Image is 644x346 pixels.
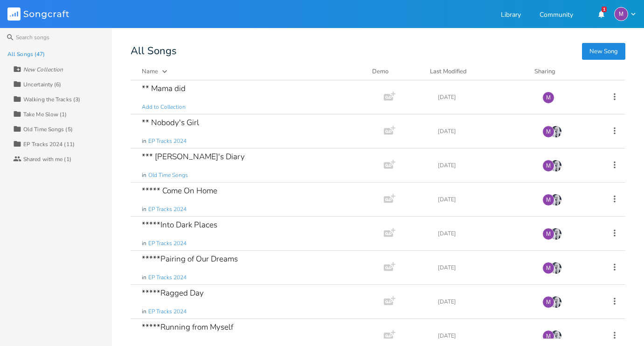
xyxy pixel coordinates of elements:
[550,160,562,172] img: Anya
[23,67,63,72] div: New Collection
[438,94,531,100] div: [DATE]
[542,126,554,138] div: melindameshad
[550,194,562,206] img: Anya
[142,274,146,282] span: in
[23,127,73,132] div: Old Time Songs (5)
[534,67,590,76] div: Sharing
[550,262,562,274] img: Anya
[23,141,75,147] div: EP Tracks 2024 (11)
[142,85,186,92] div: ** Mama did
[142,137,146,145] span: in
[550,126,562,138] img: Anya
[148,240,187,247] span: EP Tracks 2024
[438,162,531,168] div: [DATE]
[148,274,187,282] span: EP Tracks 2024
[550,330,562,342] img: Anya
[142,171,146,179] span: in
[438,333,531,339] div: [DATE]
[23,82,62,87] div: Uncertainty (6)
[142,67,158,76] div: Name
[614,7,637,21] button: M
[550,228,562,240] img: Anya
[23,156,71,162] div: Shared with me (1)
[142,205,146,213] span: in
[142,308,146,316] span: in
[542,160,554,172] div: melindameshad
[614,7,628,21] div: melindameshad
[438,231,531,236] div: [DATE]
[542,92,554,104] div: melindameshad
[542,228,554,240] div: melindameshad
[148,171,188,179] span: Old Time Songs
[142,103,186,111] span: Add to Collection
[438,128,531,134] div: [DATE]
[438,197,531,202] div: [DATE]
[142,255,238,263] div: *****Pairing of Our Dreams
[142,119,199,127] div: ** Nobody's Girl
[148,205,187,213] span: EP Tracks 2024
[540,12,573,20] a: Community
[542,296,554,308] div: melindameshad
[142,67,361,76] button: Name
[430,67,523,76] button: Last Modified
[7,51,45,57] div: All Songs (47)
[372,67,419,76] div: Demo
[131,47,625,56] div: All Songs
[23,97,80,102] div: Walking the Tracks (3)
[148,308,187,316] span: EP Tracks 2024
[142,240,146,247] span: in
[438,265,531,270] div: [DATE]
[592,6,610,22] button: 1
[550,296,562,308] img: Anya
[142,153,245,161] div: *** [PERSON_NAME]'s Diary
[542,262,554,274] div: melindameshad
[582,43,625,60] button: New Song
[148,137,187,145] span: EP Tracks 2024
[602,7,607,12] div: 1
[542,194,554,206] div: melindameshad
[438,299,531,304] div: [DATE]
[23,112,67,117] div: Take Me Slow (1)
[501,12,521,20] a: Library
[430,67,467,76] div: Last Modified
[542,330,554,342] div: melindameshad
